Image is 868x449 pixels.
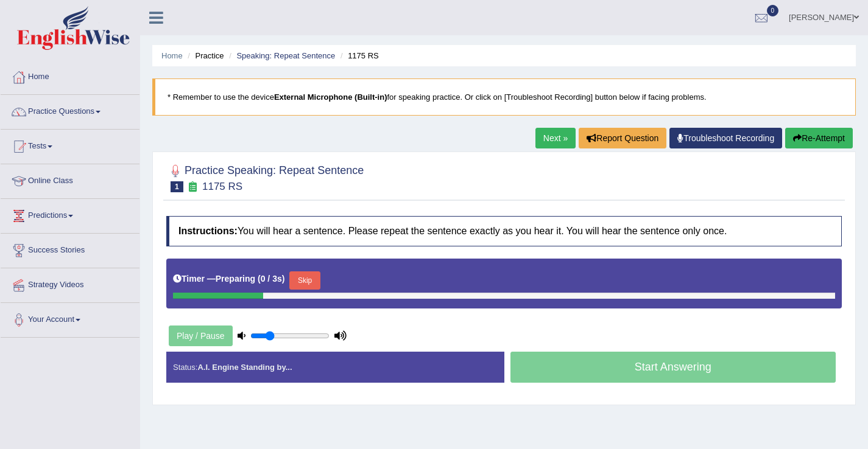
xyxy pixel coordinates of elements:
b: ) [282,274,285,284]
h4: You will hear a sentence. Please repeat the sentence exactly as you hear it. You will hear the se... [166,216,842,246]
b: ( [258,274,261,284]
li: 1175 RS [337,50,379,61]
strong: A.I. Engine Standing by... [197,363,292,372]
li: Practice [185,50,224,61]
b: Instructions: [178,226,238,236]
small: 1175 RS [202,181,242,192]
a: Speaking: Repeat Sentence [236,51,335,60]
a: Your Account [1,303,139,333]
span: 0 [767,5,779,16]
b: 0 / 3s [261,274,282,284]
a: Home [161,51,183,60]
button: Skip [289,271,320,290]
a: Predictions [1,199,139,229]
span: 1 [171,181,183,192]
small: Exam occurring question [186,181,199,193]
button: Re-Attempt [785,128,853,148]
a: Practice Questions [1,95,139,125]
a: Next » [535,128,576,148]
a: Success Stories [1,234,139,264]
div: Status: [166,352,504,383]
button: Report Question [579,128,666,148]
h2: Practice Speaking: Repeat Sentence [166,162,364,192]
a: Troubleshoot Recording [669,128,782,148]
a: Strategy Videos [1,268,139,299]
a: Online Class [1,164,139,195]
blockquote: * Remember to use the device for speaking practice. Or click on [Troubleshoot Recording] button b... [152,78,856,116]
h5: Timer — [173,274,284,284]
a: Home [1,60,139,91]
b: External Microphone (Built-in) [274,92,387,102]
a: Tests [1,130,139,160]
b: Preparing [216,274,255,284]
